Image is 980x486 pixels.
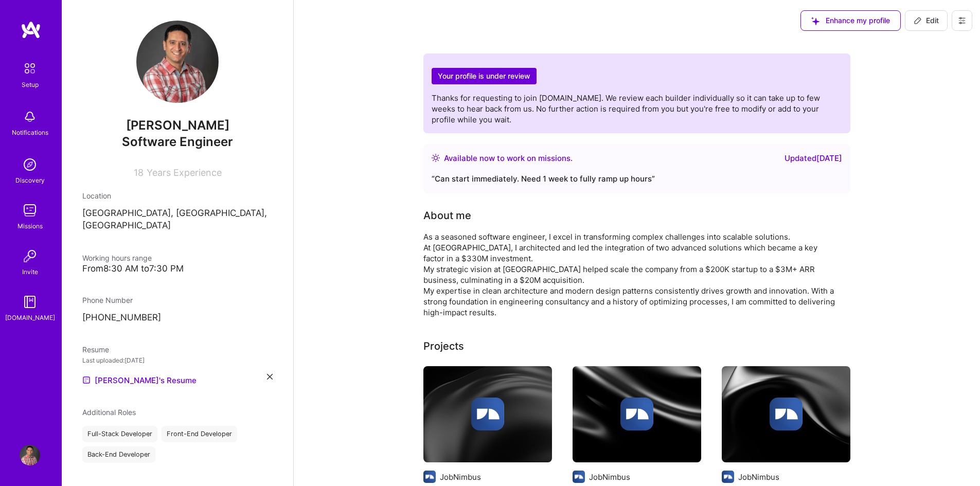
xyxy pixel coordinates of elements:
span: Phone Number [82,296,133,304]
span: Additional Roles [82,408,136,417]
img: Availability [432,154,440,162]
p: [GEOGRAPHIC_DATA], [GEOGRAPHIC_DATA], [GEOGRAPHIC_DATA] [82,207,273,232]
span: [PERSON_NAME] [82,118,273,133]
img: cover [722,366,850,463]
span: Edit [914,15,939,26]
img: Company logo [573,471,585,483]
div: As a seasoned software engineer, I excel in transforming complex challenges into scalable solutio... [423,231,835,318]
span: Working hours range [82,254,152,262]
div: JobNimbus [738,472,779,482]
div: Missions [17,221,43,231]
img: Company logo [722,471,734,483]
img: Invite [20,246,40,266]
img: guide book [20,292,40,312]
div: Location [82,190,273,201]
span: Years Experience [147,167,222,178]
div: From 8:30 AM to 7:30 PM [82,263,273,274]
div: About me [423,208,471,223]
div: Full-Stack Developer [82,426,157,442]
div: Last uploaded: [DATE] [82,355,273,366]
img: logo [21,21,41,39]
div: Available now to work on missions . [444,152,573,165]
span: 18 [134,167,144,178]
a: User Avatar [17,445,43,465]
div: Projects [423,338,464,354]
div: Updated [DATE] [785,152,842,165]
img: setup [19,58,41,79]
div: Setup [22,79,39,90]
img: Resume [82,376,91,384]
i: icon Close [267,374,273,380]
p: [PHONE_NUMBER] [82,312,273,324]
div: Front-End Developer [162,426,237,442]
img: cover [423,366,552,463]
img: Company logo [770,398,803,430]
img: Company logo [620,398,653,430]
img: User Avatar [20,445,40,465]
button: Edit [905,10,948,31]
span: Software Engineer [122,134,233,149]
span: Resume [82,345,109,354]
div: Discovery [15,175,45,186]
h2: Your profile is under review [432,68,537,85]
div: [DOMAIN_NAME] [5,312,55,323]
img: User Avatar [136,21,219,103]
a: [PERSON_NAME]'s Resume [82,374,197,386]
div: “ Can start immediately. Need 1 week to fully ramp up hours ” [432,173,842,185]
div: Back-End Developer [82,446,155,463]
span: Thanks for requesting to join [DOMAIN_NAME]. We review each builder individually so it can take u... [432,93,820,124]
img: Company logo [471,398,504,430]
div: Notifications [12,127,48,138]
img: Company logo [423,471,436,483]
div: Invite [22,266,38,277]
img: discovery [20,154,40,175]
img: cover [573,366,701,463]
img: teamwork [20,200,40,221]
div: JobNimbus [440,472,481,482]
div: JobNimbus [589,472,630,482]
img: bell [20,106,40,127]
